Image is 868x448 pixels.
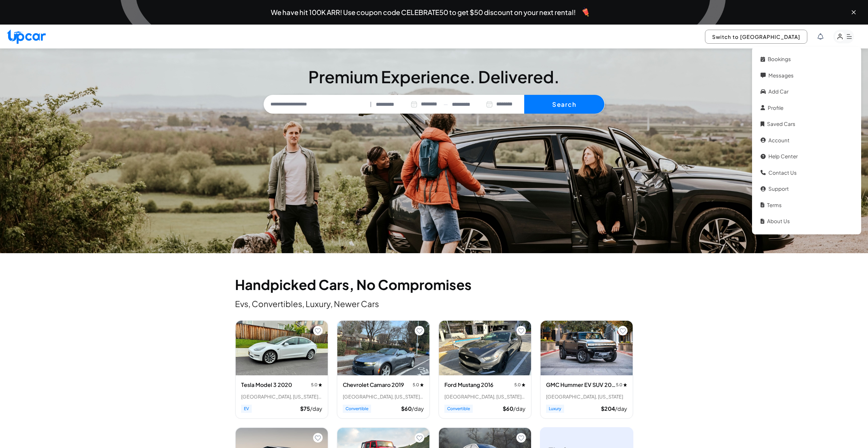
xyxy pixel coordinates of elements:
a: Messages [757,68,856,83]
div: View details for Chevrolet Camaro 2019 [337,320,430,419]
a: Bookings [757,52,856,67]
h3: Ford Mustang 2016 [444,381,494,389]
a: Terms [757,198,856,213]
span: 5.0 [413,382,424,388]
button: Add to favorites [313,433,323,443]
img: Ford Mustang 2016 [439,321,531,375]
img: star [521,383,526,387]
button: Switch to [GEOGRAPHIC_DATA] [705,30,807,44]
a: About Us [757,214,856,229]
span: Convertible [444,405,473,413]
span: EV [241,405,252,413]
img: star [623,383,627,387]
img: star [420,383,424,387]
span: We have hit 100K ARR! Use coupon code CELEBRATE50 to get $50 discount on your next rental! [271,9,576,16]
button: Search [524,95,604,114]
h3: Chevrolet Camaro 2019 [343,381,404,389]
h2: Handpicked Cars, No Compromises [235,278,633,291]
span: /day [412,405,424,412]
span: /day [513,405,526,412]
div: View details for Tesla Model 3 2020 [235,320,328,419]
a: Help Center [757,149,856,164]
img: Tesla Model 3 2020 [236,321,328,375]
span: /day [310,405,322,412]
button: Add to favorites [618,326,628,335]
img: Upcar Logo [7,29,46,44]
span: $ 60 [503,405,513,412]
span: — [443,100,448,108]
span: $ 60 [401,405,412,412]
p: Evs, Convertibles, Luxury, Newer Cars [235,298,633,309]
div: [GEOGRAPHIC_DATA], [US_STATE] • 11 trips [241,393,322,400]
button: Add to favorites [516,326,526,335]
button: Add to favorites [415,326,424,335]
span: Convertible [343,405,371,413]
button: Add to favorites [516,433,526,443]
h3: Tesla Model 3 2020 [241,381,292,389]
a: Saved Cars [757,117,856,131]
div: [GEOGRAPHIC_DATA], [US_STATE] [546,393,627,400]
span: /day [615,405,627,412]
span: 5.0 [311,382,322,388]
img: GMC Hummer EV SUV 2024 [541,321,633,375]
div: [GEOGRAPHIC_DATA], [US_STATE] • 1 trips [343,393,424,400]
span: 5.0 [514,382,526,388]
a: Support [757,182,856,196]
div: View details for GMC Hummer EV SUV 2024 [540,320,633,419]
h3: Premium Experience. Delivered. [264,67,605,87]
span: $ 204 [601,405,615,412]
button: Add to favorites [313,326,323,335]
h3: GMC Hummer EV SUV 2024 [546,381,616,389]
button: Close banner [850,9,857,16]
span: 5.0 [616,382,627,388]
img: star [318,383,322,387]
a: Add car [757,84,856,99]
a: Profile [757,101,856,115]
span: Luxury [546,405,564,413]
span: | [370,100,372,108]
a: Blog [757,230,856,245]
a: Account [757,133,856,148]
img: Chevrolet Camaro 2019 [337,321,429,375]
div: [GEOGRAPHIC_DATA], [US_STATE] • 2 trips [444,393,526,400]
button: Add to favorites [415,433,424,443]
div: View details for Ford Mustang 2016 [439,320,531,419]
a: Contact Us [757,165,856,180]
span: $ 75 [300,405,310,412]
